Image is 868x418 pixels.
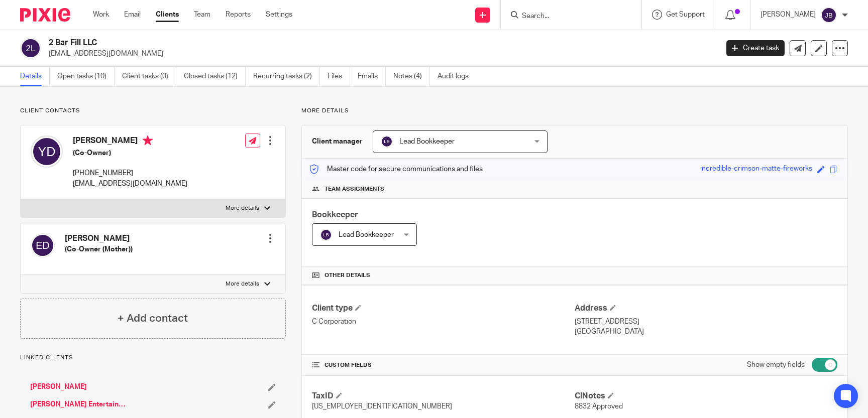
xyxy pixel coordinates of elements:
[301,107,848,115] p: More details
[184,67,246,86] a: Closed tasks (12)
[93,10,109,20] a: Work
[726,40,785,56] a: Create task
[49,38,579,48] h2: 2 Bar Fill LLC
[266,10,292,20] a: Settings
[20,67,50,86] a: Details
[73,135,187,148] h4: [PERSON_NAME]
[253,67,320,86] a: Recurring tasks (2)
[73,179,187,189] p: [EMAIL_ADDRESS][DOMAIN_NAME]
[575,403,623,410] span: 8832 Approved
[312,403,452,410] span: [US_EMPLOYER_IDENTIFICATION_NUMBER]
[393,67,430,86] a: Notes (4)
[312,303,575,314] h4: Client type
[312,317,575,327] p: C Corporation
[226,280,259,288] p: More details
[339,231,394,238] span: Lead Bookkeeper
[20,107,286,115] p: Client contacts
[194,10,210,20] a: Team
[49,49,711,59] p: [EMAIL_ADDRESS][DOMAIN_NAME]
[666,11,705,18] span: Get Support
[31,233,55,257] img: svg%3E
[124,10,141,20] a: Email
[73,148,187,158] h5: (Co-Owner)
[226,204,259,212] p: More details
[143,135,153,146] i: Primary
[312,211,358,219] span: Bookkeeper
[312,136,363,147] h3: Client manager
[575,317,837,327] p: [STREET_ADDRESS]
[438,67,476,86] a: Audit logs
[312,361,575,369] h4: CUSTOM FIELDS
[118,311,188,326] h4: + Add contact
[747,360,805,370] label: Show empty fields
[324,271,370,280] span: Other details
[399,138,455,145] span: Lead Bookkeeper
[156,10,179,20] a: Clients
[73,168,187,178] p: [PHONE_NUMBER]
[65,244,133,254] h5: (Co-Owner (Mother))
[761,10,816,20] p: [PERSON_NAME]
[30,382,87,392] a: [PERSON_NAME]
[324,185,384,193] span: Team assignments
[226,10,251,20] a: Reports
[575,391,837,401] h4: ClNotes
[122,67,176,86] a: Client tasks (0)
[57,67,115,86] a: Open tasks (10)
[521,12,611,21] input: Search
[381,135,393,148] img: svg%3E
[575,303,837,314] h4: Address
[20,354,286,362] p: Linked clients
[328,67,350,86] a: Files
[358,67,386,86] a: Emails
[320,229,332,241] img: svg%3E
[20,8,70,22] img: Pixie
[575,327,837,337] p: [GEOGRAPHIC_DATA]
[20,38,41,59] img: svg%3E
[65,233,133,244] h4: [PERSON_NAME]
[309,164,483,174] p: Master code for secure communications and files
[312,391,575,401] h4: TaxID
[31,135,63,168] img: svg%3E
[821,7,837,23] img: svg%3E
[700,164,812,175] div: incredible-crimson-matte-fireworks
[30,399,128,409] a: [PERSON_NAME] Entertainment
